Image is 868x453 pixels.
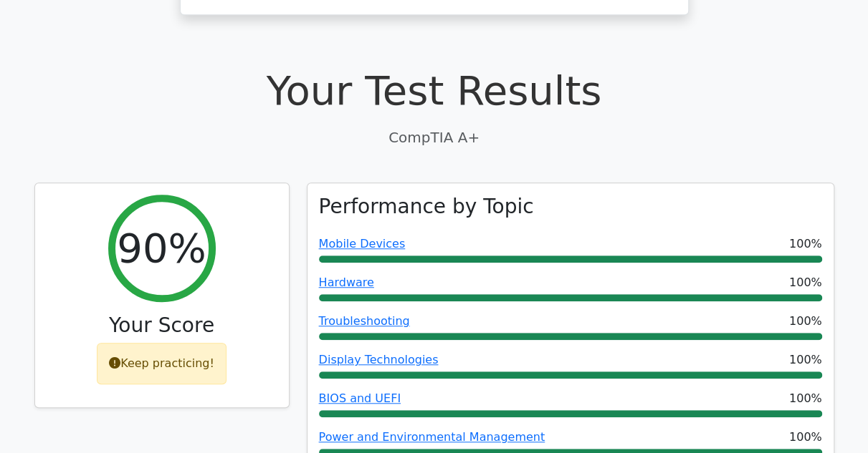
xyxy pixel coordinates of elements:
[319,237,406,250] a: Mobile Devices
[789,390,822,407] span: 100%
[789,351,822,369] span: 100%
[789,313,822,330] span: 100%
[319,391,401,405] a: BIOS and UEFI
[319,353,439,366] a: Display Technologies
[789,235,822,253] span: 100%
[319,276,374,289] a: Hardware
[319,195,534,219] h3: Performance by Topic
[117,224,206,272] h2: 90%
[319,314,410,328] a: Troubleshooting
[47,313,277,338] h3: Your Score
[34,67,834,115] h1: Your Test Results
[319,430,545,444] a: Power and Environmental Management
[97,343,226,384] div: Keep practicing!
[789,429,822,446] span: 100%
[789,274,822,291] span: 100%
[34,127,834,148] p: CompTIA A+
